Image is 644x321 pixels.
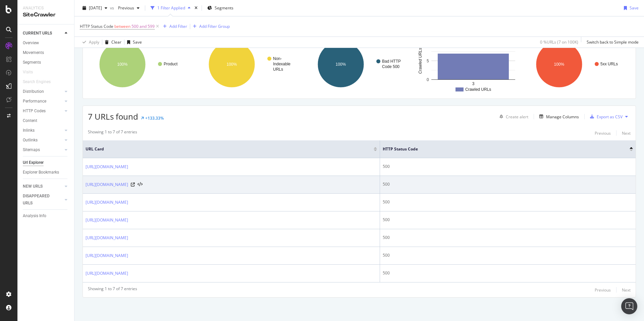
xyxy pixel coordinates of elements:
[23,5,69,11] div: Analytics
[383,181,633,187] div: 500
[80,37,99,48] button: Apply
[80,3,110,13] button: [DATE]
[525,35,630,93] div: A chart.
[383,252,633,258] div: 500
[383,199,633,205] div: 500
[86,181,128,188] a: [URL][DOMAIN_NAME]
[382,59,401,64] text: Bad HTTP
[23,117,69,124] a: Content
[587,111,623,122] button: Export as CSV
[89,39,99,45] div: Apply
[23,78,57,85] a: Search Engines
[193,5,199,11] div: times
[86,146,372,152] span: URL Card
[23,30,52,37] div: CURRENT URLS
[587,39,639,45] div: Switch back to Simple mode
[23,40,69,47] a: Overview
[190,22,230,30] button: Add Filter Group
[80,23,113,29] span: HTTP Status Code
[600,62,618,66] text: 5xx URLs
[336,62,346,67] text: 100%
[23,69,40,76] a: Visits
[110,5,115,11] span: vs
[23,108,63,115] a: HTTP Codes
[145,115,164,121] div: +133.33%
[160,22,187,30] button: Add Filter
[23,49,69,56] a: Movements
[383,270,633,276] div: 500
[622,130,631,136] div: Next
[621,3,639,13] button: Save
[86,217,128,223] a: [URL][DOMAIN_NAME]
[382,64,399,69] text: Code 500
[23,212,46,219] div: Analysis Info
[554,62,565,67] text: 100%
[131,22,155,31] span: 500 and 599
[506,114,528,120] div: Create alert
[416,35,521,93] svg: A chart.
[630,5,639,11] div: Save
[23,30,63,37] a: CURRENT URLS
[273,62,290,66] text: Indexable
[197,35,302,93] svg: A chart.
[23,117,37,124] div: Content
[157,5,185,11] div: 1 Filter Applied
[23,49,44,56] div: Movements
[23,59,41,66] div: Segments
[273,56,282,61] text: Non-
[23,127,63,134] a: Inlinks
[23,159,69,166] a: Url Explorer
[148,3,193,13] button: 1 Filter Applied
[86,252,128,259] a: [URL][DOMAIN_NAME]
[23,193,63,207] a: DISAPPEARED URLS
[23,98,63,105] a: Performance
[88,286,137,294] div: Showing 1 to 7 of 7 entries
[111,39,121,45] div: Clear
[595,130,611,136] div: Previous
[383,164,633,170] div: 500
[138,182,143,187] button: View HTML Source
[497,111,528,122] button: Create alert
[23,108,46,115] div: HTTP Codes
[114,23,130,29] span: between
[383,235,633,241] div: 500
[621,298,637,314] div: Open Intercom Messenger
[199,23,230,29] div: Add Filter Group
[88,35,193,93] svg: A chart.
[383,217,633,223] div: 500
[595,129,611,137] button: Previous
[383,146,620,152] span: HTTP Status Code
[23,127,35,134] div: Inlinks
[23,88,63,95] a: Distribution
[23,98,46,105] div: Performance
[23,169,69,176] a: Explorer Bookmarks
[23,69,33,76] div: Visits
[115,3,142,13] button: Previous
[86,270,128,277] a: [URL][DOMAIN_NAME]
[23,146,40,153] div: Sitemaps
[88,129,137,137] div: Showing 1 to 7 of 7 entries
[131,183,135,187] a: Visit Online Page
[23,146,63,153] a: Sitemaps
[86,164,128,170] a: [URL][DOMAIN_NAME]
[273,67,283,72] text: URLs
[86,199,128,206] a: [URL][DOMAIN_NAME]
[23,159,44,166] div: Url Explorer
[23,78,51,85] div: Search Engines
[133,39,142,45] div: Save
[88,111,138,122] span: 7 URLs found
[23,137,63,144] a: Outlinks
[622,287,631,293] div: Next
[537,113,579,121] button: Manage Columns
[418,48,422,74] text: Crawled URLs
[23,169,59,176] div: Explorer Bookmarks
[23,59,69,66] a: Segments
[23,137,38,144] div: Outlinks
[306,35,411,93] svg: A chart.
[164,62,178,66] text: Product
[117,62,128,67] text: 100%
[427,59,429,63] text: 5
